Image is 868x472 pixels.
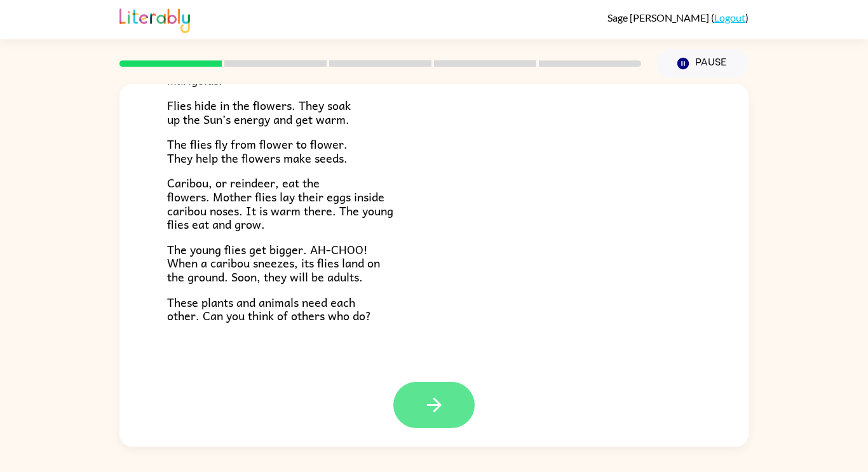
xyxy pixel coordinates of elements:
[167,135,348,167] span: The flies fly from flower to flower. They help the flowers make seeds.
[167,293,371,325] span: These plants and animals need each other. Can you think of others who do?
[167,240,380,286] span: The young flies get bigger. AH-CHOO! When a caribou sneezes, its flies land on the ground. Soon, ...
[714,11,745,24] a: Logout
[607,11,711,24] span: Sage [PERSON_NAME]
[119,5,190,33] img: Literably
[656,49,749,78] button: Pause
[167,173,393,233] span: Caribou, or reindeer, eat the flowers. Mother flies lay their eggs inside caribou noses. It is wa...
[607,11,749,24] div: ( )
[167,96,351,128] span: Flies hide in the flowers. They soak up the Sun’s energy and get warm.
